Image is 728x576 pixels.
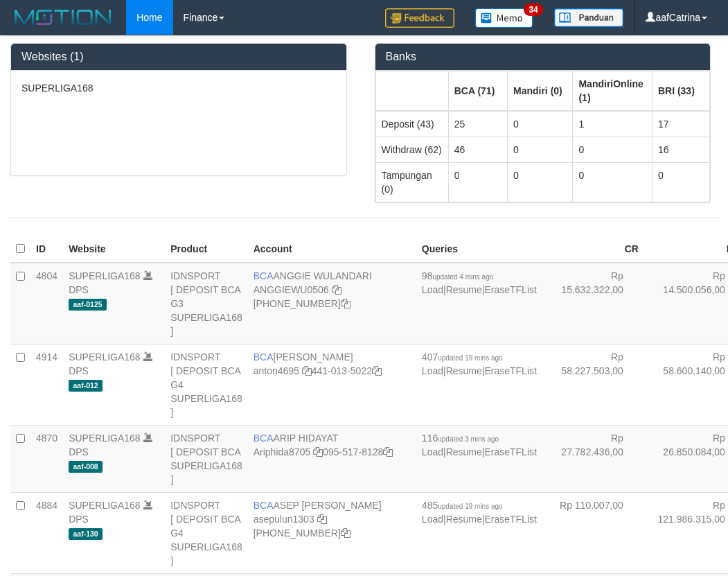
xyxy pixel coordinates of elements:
[438,435,499,443] span: updated 3 mins ago
[542,263,644,344] td: Rp 15.632.322,00
[21,81,336,95] p: SUPERLIGA168
[652,71,709,111] th: Group: activate to sort column ascending
[254,500,274,511] span: BCA
[573,137,652,162] td: 0
[438,354,502,362] span: updated 19 mins ago
[484,514,536,525] a: EraseTFList
[69,299,107,311] span: aaf-0125
[448,137,507,162] td: 46
[254,446,311,457] a: Ariphida8705
[341,527,350,539] a: Copy 4062281875 to clipboard
[422,351,503,363] span: 407
[446,365,482,376] a: Resume
[652,111,709,137] td: 17
[446,446,482,457] a: Resume
[446,284,482,295] a: Resume
[254,433,274,444] span: BCA
[422,446,443,457] a: Load
[30,236,63,263] th: ID
[416,236,542,263] th: Queries
[341,298,350,309] a: Copy 4062213373 to clipboard
[375,162,448,202] td: Tampungan (0)
[21,51,336,63] h3: Websites (1)
[375,137,448,162] td: Withdraw (62)
[448,71,507,111] th: Group: activate to sort column ascending
[317,514,327,525] a: Copy asepulun1303 to clipboard
[573,71,652,111] th: Group: activate to sort column ascending
[422,284,443,295] a: Load
[422,433,499,444] span: 116
[30,492,63,573] td: 4884
[63,236,165,263] th: Website
[69,433,141,444] a: SUPERLIGA168
[165,344,248,425] td: IDNSPORT [ DEPOSIT BCA G4 SUPERLIGA168 ]
[165,263,248,344] td: IDNSPORT [ DEPOSIT BCA G3 SUPERLIGA168 ]
[165,492,248,573] td: IDNSPORT [ DEPOSIT BCA G4 SUPERLIGA168 ]
[248,263,416,344] td: ANGGIE WULANDARI [PHONE_NUMBER]
[248,425,416,492] td: ARIP HIDAYAT 095-517-8128
[542,236,644,263] th: CR
[438,503,502,510] span: updated 19 mins ago
[484,446,536,457] a: EraseTFList
[69,270,141,281] a: SUPERLIGA168
[507,71,572,111] th: Group: activate to sort column ascending
[422,351,537,376] span: | |
[63,263,165,344] td: DPS
[165,425,248,492] td: IDNSPORT [ DEPOSIT BCA SUPERLIGA168 ]
[573,162,652,202] td: 0
[484,284,536,295] a: EraseTFList
[69,351,141,363] a: SUPERLIGA168
[448,162,507,202] td: 0
[542,492,644,573] td: Rp 110.007,00
[63,425,165,492] td: DPS
[30,425,63,492] td: 4870
[484,365,536,376] a: EraseTFList
[69,380,103,392] span: aaf-012
[63,344,165,425] td: DPS
[248,492,416,573] td: ASEP [PERSON_NAME] [PHONE_NUMBER]
[422,433,537,457] span: | |
[302,365,312,376] a: Copy anton4695 to clipboard
[383,446,393,457] a: Copy 0955178128 to clipboard
[524,3,542,16] span: 34
[254,365,299,376] a: anton4695
[372,365,382,376] a: Copy 4410135022 to clipboard
[313,446,323,457] a: Copy Ariphida8705 to clipboard
[507,111,572,137] td: 0
[332,284,341,295] a: Copy ANGGIEWU0506 to clipboard
[432,273,493,281] span: updated 4 mins ago
[573,111,652,137] td: 1
[652,137,709,162] td: 16
[422,514,443,525] a: Load
[248,236,416,263] th: Account
[507,162,572,202] td: 0
[475,8,533,28] img: Button%20Memo.svg
[69,528,103,540] span: aaf-130
[448,111,507,137] td: 25
[385,8,454,28] img: Feedback.jpg
[422,500,503,511] span: 485
[422,270,537,295] span: | |
[542,344,644,425] td: Rp 58.227.503,00
[542,425,644,492] td: Rp 27.782.436,00
[507,137,572,162] td: 0
[69,500,141,511] a: SUPERLIGA168
[10,7,116,28] img: MOTION_logo.png
[422,365,443,376] a: Load
[30,263,63,344] td: 4804
[375,71,448,111] th: Group: activate to sort column ascending
[165,236,248,263] th: Product
[63,492,165,573] td: DPS
[446,514,482,525] a: Resume
[254,270,274,281] span: BCA
[652,162,709,202] td: 0
[422,270,493,281] span: 98
[69,461,103,473] span: aaf-008
[254,351,274,363] span: BCA
[248,344,416,425] td: [PERSON_NAME] 441-013-5022
[375,111,448,137] td: Deposit (43)
[254,284,329,295] a: ANGGIEWU0506
[30,344,63,425] td: 4914
[254,514,314,525] a: asepulun1303
[422,500,537,525] span: | |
